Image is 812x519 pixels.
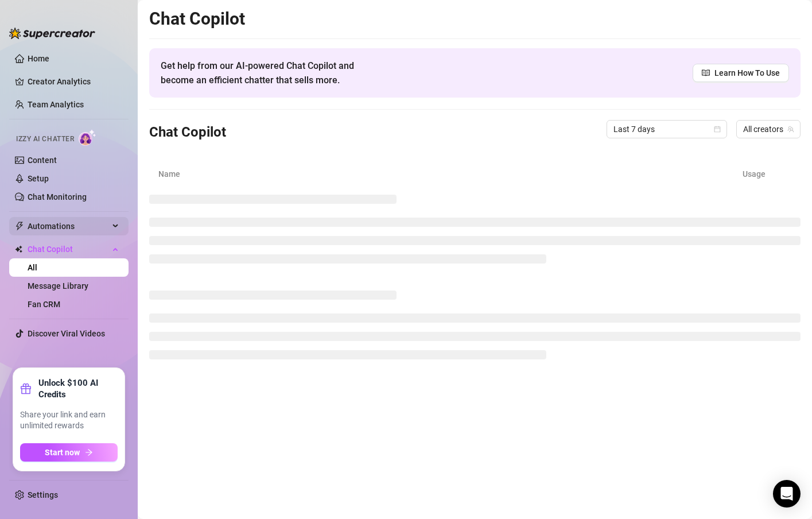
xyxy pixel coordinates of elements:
[158,168,743,180] article: Name
[9,28,95,39] img: logo-BBDzfeDw.svg
[85,448,93,456] span: arrow-right
[20,383,32,394] span: gift
[28,217,109,235] span: Automations
[28,174,49,183] a: Setup
[38,377,118,400] strong: Unlock $100 AI Credits
[15,245,22,253] img: Chat Copilot
[714,126,721,133] span: calendar
[28,192,87,202] a: Chat Monitoring
[714,67,780,79] span: Learn How To Use
[28,100,84,109] a: Team Analytics
[28,54,49,63] a: Home
[15,222,24,231] span: thunderbolt
[20,443,118,462] button: Start nowarrow-right
[702,69,710,77] span: read
[28,490,58,499] a: Settings
[28,329,105,338] a: Discover Viral Videos
[28,72,119,91] a: Creator Analytics
[28,300,60,309] a: Fan CRM
[613,121,720,138] span: Last 7 days
[28,156,57,165] a: Content
[28,281,88,291] a: Message Library
[28,240,109,258] span: Chat Copilot
[743,168,791,180] article: Usage
[787,126,794,133] span: team
[79,129,96,146] img: AI Chatter
[773,480,801,508] div: Open Intercom Messenger
[149,123,226,142] h3: Chat Copilot
[693,64,789,82] a: Learn How To Use
[161,59,382,87] span: Get help from our AI-powered Chat Copilot and become an efficient chatter that sells more.
[28,263,37,272] a: All
[20,409,118,432] span: Share your link and earn unlimited rewards
[16,134,74,145] span: Izzy AI Chatter
[149,8,801,30] h2: Chat Copilot
[743,121,794,138] span: All creators
[45,448,80,457] span: Start now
